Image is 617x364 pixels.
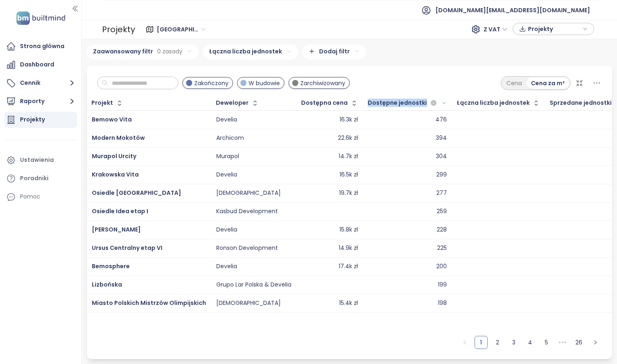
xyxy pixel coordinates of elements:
[249,79,280,88] span: W budowie
[339,245,358,252] div: 14.9k zł
[589,336,602,349] button: right
[437,208,447,215] div: 259
[92,225,141,234] a: [PERSON_NAME]
[20,115,45,125] div: Projekty
[4,75,77,91] button: Cennik
[339,300,358,307] div: 15.4k zł
[528,23,581,35] span: Projekty
[91,100,113,106] div: Projekt
[435,116,447,124] div: 476
[589,336,602,349] li: Następna strona
[340,116,358,124] div: 16.3k zł
[491,336,504,349] a: 2
[92,262,130,270] a: Bemosphere
[435,0,590,20] span: [DOMAIN_NAME][EMAIL_ADDRESS][DOMAIN_NAME]
[92,280,122,289] a: Lizbońska
[540,336,553,349] li: 5
[157,23,206,35] span: Warszawa
[216,281,291,289] div: Grupo Lar Polska & Develia
[524,336,536,349] a: 4
[216,190,281,197] div: [DEMOGRAPHIC_DATA]
[339,153,358,160] div: 14.7k zł
[216,100,249,106] div: Deweloper
[20,192,40,202] div: Pomoc
[216,226,237,234] div: Develia
[526,77,569,89] div: Cena za m²
[92,134,145,142] a: Modern Mokotów
[157,47,182,56] span: 0 zasady
[437,226,447,234] div: 228
[507,336,520,349] li: 3
[368,100,427,106] span: Dostępne jednostki
[4,57,77,73] a: Dashboard
[436,153,447,160] div: 304
[87,44,199,60] div: Zaawansowany filtr
[216,171,237,179] div: Develia
[4,170,77,187] a: Poradniki
[457,100,530,106] div: Łączna liczba jednostek
[4,189,77,205] div: Pomoc
[502,77,526,89] div: Cena
[475,336,488,349] li: 1
[301,100,348,106] div: Dostępna cena
[4,38,77,55] a: Strona główna
[92,152,136,160] a: Murapol Urcity
[216,116,237,124] div: Develia
[339,263,358,270] div: 17.4k zł
[436,190,447,197] div: 277
[92,207,148,215] a: Osiedle Idea etap I
[338,135,358,142] div: 22.6k zł
[92,115,132,124] a: Bemowo Vita
[436,135,447,142] div: 394
[20,155,54,165] div: Ustawienia
[462,340,467,345] span: left
[4,93,77,110] button: Raporty
[92,170,139,179] span: Krakowska Vita
[92,244,162,252] a: Ursus Centralny etap VI
[92,299,206,307] a: Miasto Polskich Mistrzów Olimpijskich
[20,41,64,51] div: Strona główna
[524,336,537,349] li: 4
[437,245,447,252] div: 225
[216,300,281,307] div: [DEMOGRAPHIC_DATA]
[20,173,49,183] div: Poradniki
[216,153,239,160] div: Murapol
[540,336,553,349] a: 5
[339,190,358,197] div: 19.7k zł
[458,336,471,349] button: left
[4,152,77,168] a: Ustawienia
[436,263,447,270] div: 200
[14,10,68,26] img: logo
[438,281,447,289] div: 199
[436,171,447,179] div: 299
[573,336,585,349] a: 26
[209,47,282,56] div: Łączna liczba jednostek
[216,263,237,270] div: Develia
[216,135,244,142] div: Archicom
[550,100,612,106] div: Sprzedane jednostki
[593,340,598,345] span: right
[102,21,135,38] div: Projekty
[556,336,569,349] span: •••
[216,245,278,252] div: Ronson Development
[300,79,345,88] span: Zarchiwizowany
[92,189,181,197] a: Osiedle [GEOGRAPHIC_DATA]
[194,79,229,88] span: Zakończony
[340,171,358,179] div: 16.5k zł
[556,336,569,349] li: Następne 5 stron
[340,226,358,234] div: 15.8k zł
